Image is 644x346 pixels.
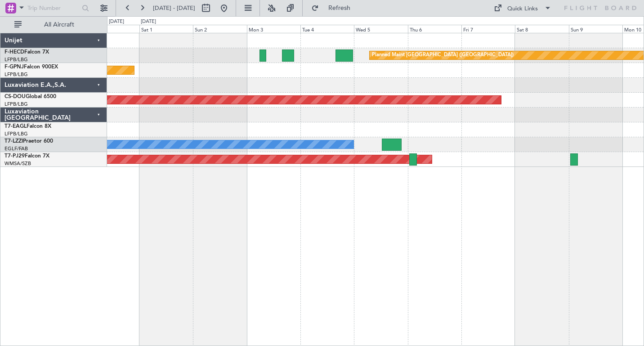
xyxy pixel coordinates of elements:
[4,49,49,55] a: F-HECDFalcon 7X
[193,25,246,33] div: Sun 2
[4,49,24,55] span: F-HECD
[569,25,622,33] div: Sun 9
[86,25,139,33] div: Fri 31
[4,64,24,70] span: F-GPNJ
[23,22,95,28] span: All Aircraft
[321,5,358,11] span: Refresh
[4,145,28,152] a: EGLF/FAB
[153,4,195,12] span: [DATE] - [DATE]
[4,130,28,137] a: LFPB/LBG
[489,1,556,15] button: Quick Links
[300,25,354,33] div: Tue 4
[507,4,538,13] div: Quick Links
[4,56,28,63] a: LFPB/LBG
[354,25,407,33] div: Wed 5
[4,160,31,167] a: WMSA/SZB
[461,25,515,33] div: Fri 7
[4,124,27,129] span: T7-EAGL
[109,18,124,26] div: [DATE]
[4,94,56,99] a: CS-DOUGlobal 6500
[10,18,98,32] button: All Aircraft
[4,71,28,78] a: LFPB/LBG
[4,153,25,159] span: T7-PJ29
[141,18,156,26] div: [DATE]
[27,1,79,15] input: Trip Number
[4,139,23,144] span: T7-LZZI
[247,25,300,33] div: Mon 3
[408,25,461,33] div: Thu 6
[139,25,193,33] div: Sat 1
[4,153,49,159] a: T7-PJ29Falcon 7X
[4,64,58,70] a: F-GPNJFalcon 900EX
[307,1,361,15] button: Refresh
[4,94,26,99] span: CS-DOU
[515,25,568,33] div: Sat 8
[4,101,28,108] a: LFPB/LBG
[4,124,51,129] a: T7-EAGLFalcon 8X
[372,49,514,62] div: Planned Maint [GEOGRAPHIC_DATA] ([GEOGRAPHIC_DATA])
[4,139,53,144] a: T7-LZZIPraetor 600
